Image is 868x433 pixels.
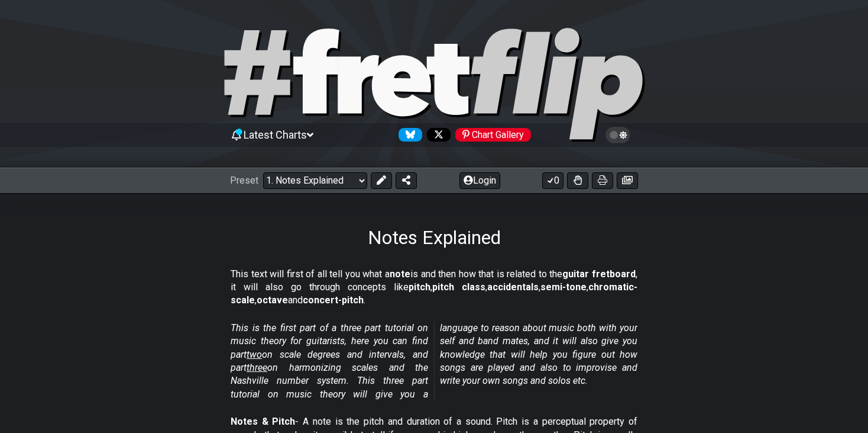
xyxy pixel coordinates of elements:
[368,226,501,249] h1: Notes Explained
[230,175,258,186] span: Preset
[617,172,638,189] button: Create image
[540,281,587,293] strong: semi-tone
[459,172,500,189] button: Login
[371,172,392,189] button: Edit Preset
[592,172,613,189] button: Print
[257,294,288,306] strong: octave
[567,172,588,189] button: Toggle Dexterity for all fretkits
[390,268,410,280] strong: note
[542,172,563,189] button: 0
[303,294,364,306] strong: concert-pitch
[409,281,430,293] strong: pitch
[231,268,637,307] p: This text will first of all tell you what a is and then how that is related to the , it will also...
[455,128,531,142] div: Chart Gallery
[487,281,539,293] strong: accidentals
[231,416,295,427] strong: Notes & Pitch
[231,322,637,400] em: This is the first part of a three part tutorial on music theory for guitarists, here you can find...
[562,268,636,280] strong: guitar fretboard
[247,349,262,360] span: two
[432,281,485,293] strong: pitch class
[451,128,531,142] a: #fretflip at Pinterest
[394,128,422,142] a: Follow #fretflip at Bluesky
[611,130,625,140] span: Toggle light / dark theme
[244,129,307,141] span: Latest Charts
[422,128,451,142] a: Follow #fretflip at X
[396,172,417,189] button: Share Preset
[247,362,267,373] span: three
[263,172,367,189] select: Preset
